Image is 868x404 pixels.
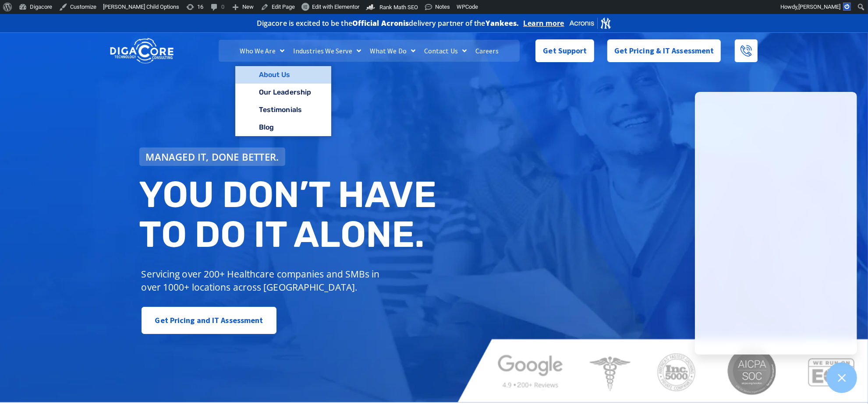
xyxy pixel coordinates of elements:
a: Get Pricing and IT Assessment [142,307,277,334]
h2: You don’t have to do IT alone. [139,175,441,255]
iframe: Chatgenie Messenger [695,92,857,355]
a: Industries We Serve [289,40,365,62]
span: Get Pricing and IT Assessment [155,312,263,329]
span: Managed IT, done better. [146,152,279,162]
span: [PERSON_NAME] [798,4,840,10]
h2: Digacore is excited to be the delivery partner of the [257,20,519,27]
b: Yankees. [485,18,519,28]
a: Who We Are [235,40,289,62]
a: Get Pricing & IT Assessment [607,39,721,62]
span: Edit with Elementor [312,4,359,10]
a: Contact Us [420,40,471,62]
ul: Who We Are [235,66,331,137]
a: Blog [235,119,331,136]
a: Careers [471,40,503,62]
a: About Us [235,66,331,84]
img: DigaCore Technology Consulting [110,37,174,65]
p: Servicing over 200+ Healthcare companies and SMBs in over 1000+ locations across [GEOGRAPHIC_DATA]. [142,267,386,294]
a: Managed IT, done better. [139,148,286,166]
a: Get Support [535,39,594,62]
span: Rank Math SEO [379,4,418,11]
img: Acronis [569,17,612,29]
a: Learn more [524,19,564,28]
a: Our Leadership [235,84,331,101]
b: Official Acronis [352,18,409,28]
nav: Menu [219,40,519,62]
a: What We Do [365,40,420,62]
span: Get Pricing & IT Assessment [614,42,714,60]
a: Testimonials [235,101,331,119]
span: Get Support [543,42,587,60]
